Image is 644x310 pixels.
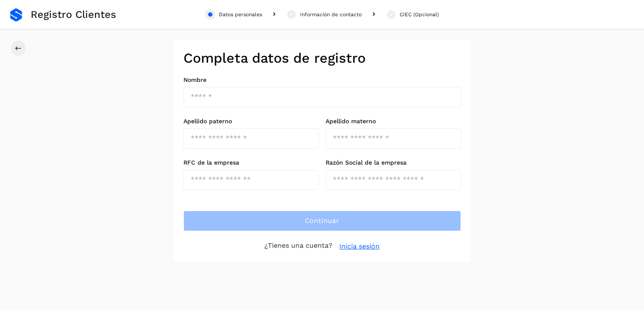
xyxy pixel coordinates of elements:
[219,11,262,18] div: Datos personales
[326,159,461,166] label: Razón Social de la empresa
[264,241,332,252] p: ¿Tienes una cuenta?
[183,76,461,84] label: Nombre
[300,11,362,18] div: Información de contacto
[31,9,116,21] span: Registro Clientes
[183,211,461,231] button: Continuar
[339,241,380,252] a: Inicia sesión
[305,216,339,226] span: Continuar
[183,50,461,66] h2: Completa datos de registro
[183,159,319,166] label: RFC de la empresa
[400,11,439,18] div: CIEC (Opcional)
[326,118,461,125] label: Apellido materno
[183,118,319,125] label: Apellido paterno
